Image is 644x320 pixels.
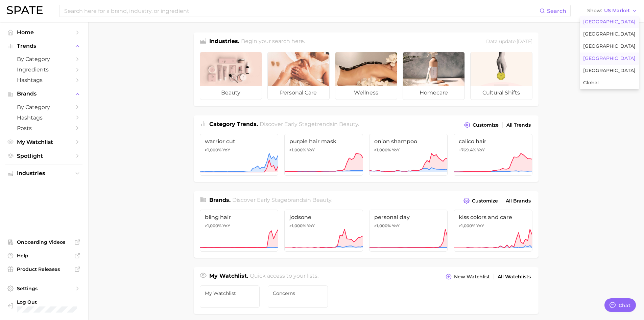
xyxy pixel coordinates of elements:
span: onion shampoo [374,138,443,145]
span: Brands . [209,197,231,203]
span: calico hair [459,138,527,145]
button: Trends [5,41,82,51]
span: Home [17,29,71,36]
span: personal day [374,214,443,220]
a: personal day>1,000% YoY [369,210,448,252]
span: Concerns [273,291,323,296]
span: YoY [307,147,315,153]
span: Spotlight [17,153,71,159]
span: >1,000% [289,147,306,152]
span: Customize [473,122,499,128]
span: All Watchlists [498,274,531,280]
div: Data update: [DATE] [486,37,532,46]
h2: Quick access to your lists. [250,272,318,281]
span: >1,000% [374,147,391,152]
span: Category Trends . [209,121,258,127]
span: warrior cut [205,138,273,145]
a: All Trends [505,121,532,130]
span: [GEOGRAPHIC_DATA] [583,43,636,49]
span: >1,000% [205,223,221,228]
h1: Industries. [209,37,239,46]
span: >1,000% [459,223,475,228]
a: Onboarding Videos [5,237,82,247]
span: Hashtags [17,114,71,121]
button: Industries [5,168,82,178]
span: Hashtags [17,77,71,83]
a: Spotlight [5,151,82,161]
img: SPATE [7,6,43,14]
a: My Watchlist [200,285,260,308]
a: My Watchlist [5,137,82,147]
span: Show [587,9,602,13]
span: My Watchlist [17,139,71,145]
span: YoY [222,147,230,153]
span: Settings [17,285,71,292]
span: >1,000% [374,223,391,228]
a: All Brands [504,196,532,206]
a: Log out. Currently logged in with e-mail jkno@cosmax.com. [5,297,82,315]
span: [GEOGRAPHIC_DATA] [583,68,636,73]
div: ShowUS Market [580,16,639,89]
h2: Begin your search here. [241,37,305,46]
span: Trends [17,43,71,49]
a: jodsone>1,000% YoY [284,210,363,252]
span: homecare [403,86,464,100]
a: purple hair mask>1,000% YoY [284,134,363,176]
span: YoY [476,223,484,229]
a: cultural shifts [470,52,532,100]
button: Brands [5,89,82,99]
a: by Category [5,54,82,64]
span: Help [17,253,71,259]
a: homecare [403,52,465,100]
span: Global [583,80,599,86]
a: onion shampoo>1,000% YoY [369,134,448,176]
span: Product Releases [17,266,71,272]
span: kiss colors and care [459,214,527,220]
a: calico hair+769.4% YoY [454,134,532,176]
a: Home [5,27,82,38]
span: >1,000% [289,223,306,228]
a: by Category [5,102,82,112]
a: Ingredients [5,64,82,75]
span: Discover Early Stage brands in . [232,197,332,203]
a: All Watchlists [496,272,532,281]
a: Product Releases [5,264,82,274]
span: Customize [472,198,498,204]
a: Hashtags [5,112,82,123]
span: Industries [17,170,71,176]
span: US Market [604,9,630,13]
span: YoY [477,147,485,153]
span: YoY [222,223,230,229]
span: [GEOGRAPHIC_DATA] [583,31,636,37]
a: Posts [5,123,82,133]
h1: My Watchlist. [209,272,248,281]
a: warrior cut>1,000% YoY [200,134,279,176]
span: YoY [307,223,315,229]
a: Concerns [268,285,328,308]
a: wellness [335,52,397,100]
span: Brands [17,91,71,97]
span: [GEOGRAPHIC_DATA] [583,56,636,61]
a: kiss colors and care>1,000% YoY [454,210,532,252]
span: Onboarding Videos [17,239,71,245]
button: New Watchlist [444,272,491,281]
span: Discover Early Stage trends in . [260,121,359,127]
span: YoY [392,223,400,229]
a: Help [5,251,82,261]
span: beauty [312,197,331,203]
span: Log Out [17,299,77,305]
button: ShowUS Market [586,6,639,15]
span: bling hair [205,214,273,220]
a: Hashtags [5,75,82,85]
span: Posts [17,125,71,131]
span: cultural shifts [471,86,532,100]
span: YoY [392,147,400,153]
span: Search [547,8,566,14]
a: bling hair>1,000% YoY [200,210,279,252]
a: beauty [200,52,262,100]
span: beauty [339,121,358,127]
input: Search here for a brand, industry, or ingredient [64,5,540,17]
button: Customize [462,120,500,130]
a: Settings [5,283,82,294]
span: All Trends [506,122,531,128]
